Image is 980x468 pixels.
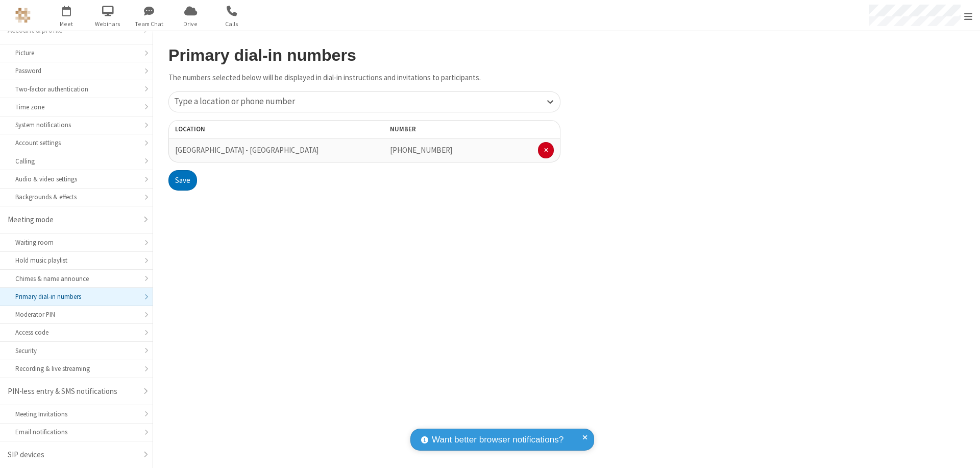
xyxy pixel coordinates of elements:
[15,174,137,184] div: Audio & video settings
[15,364,137,373] div: Recording & live streaming
[15,102,137,112] div: Time zone
[168,138,325,162] td: [GEOGRAPHIC_DATA] - [GEOGRAPHIC_DATA]
[174,95,302,108] div: Type a location or phone number
[15,192,137,202] div: Backgrounds & effects
[15,84,137,94] div: Two-factor authentication
[168,120,325,138] th: Location
[15,138,137,148] div: Account settings
[15,427,137,437] div: Email notifications
[15,346,137,356] div: Security
[15,292,137,301] div: Primary dial-in numbers
[432,433,563,447] span: Want better browser notifications?
[168,72,560,84] p: The numbers selected below will be displayed in dial-in instructions and invitations to participa...
[8,386,137,397] div: PIN-less entry & SMS notifications
[15,48,137,58] div: Picture
[15,274,137,284] div: Chimes & name announce
[15,238,137,247] div: Waiting room
[390,145,452,155] span: [PHONE_NUMBER]
[89,19,127,29] span: Webinars
[8,214,137,226] div: Meeting mode
[15,120,137,130] div: System notifications
[168,46,560,64] h2: Primary dial-in numbers
[15,156,137,166] div: Calling
[8,449,137,461] div: SIP devices
[168,170,197,191] button: Save
[47,19,86,29] span: Meet
[171,19,210,29] span: Drive
[213,19,251,29] span: Calls
[15,409,137,419] div: Meeting Invitations
[15,66,137,76] div: Password
[15,310,137,319] div: Moderator PIN
[15,327,137,337] div: Access code
[130,19,168,29] span: Team Chat
[384,120,560,138] th: Number
[15,8,31,23] img: QA Selenium DO NOT DELETE OR CHANGE
[15,255,137,265] div: Hold music playlist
